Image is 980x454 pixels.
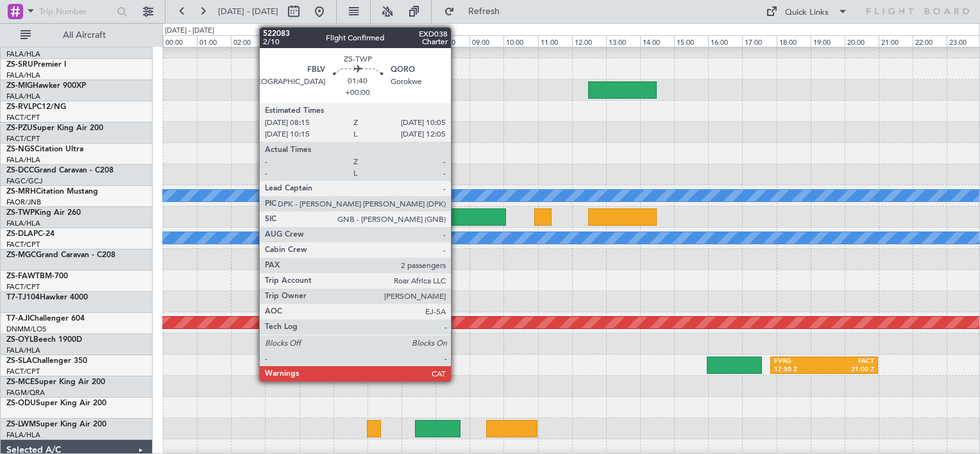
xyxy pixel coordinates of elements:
[777,35,811,47] div: 18:00
[367,35,401,47] div: 06:00
[6,315,85,323] a: T7-AJIChallenger 604
[6,399,36,407] span: ZS-ODU
[457,7,511,16] span: Refresh
[197,35,231,47] div: 01:00
[6,124,33,132] span: ZS-PZU
[6,399,106,407] a: ZS-ODUSuper King Air 200
[785,6,829,19] div: Quick Links
[640,35,674,47] div: 14:00
[913,35,947,47] div: 22:00
[845,35,879,47] div: 20:00
[6,71,40,80] a: FALA/HLA
[265,35,299,47] div: 03:00
[674,35,708,47] div: 15:00
[6,294,88,301] a: T7-TJ104Hawker 4000
[438,1,515,22] button: Refresh
[6,124,103,132] a: ZS-PZUSuper King Air 200
[759,1,854,22] button: Quick Links
[6,388,45,398] a: FAGM/QRA
[163,35,197,47] div: 00:00
[469,35,503,47] div: 09:00
[6,273,35,280] span: ZS-FAW
[231,35,265,47] div: 02:00
[6,315,30,323] span: T7-AJI
[6,294,40,301] span: T7-TJ104
[6,336,82,344] a: ZS-OYLBeech 1900D
[6,240,40,249] a: FACT/CPT
[6,61,33,69] span: ZS-SRU
[6,188,36,196] span: ZS-MRH
[39,2,113,21] input: Trip Number
[218,6,278,17] span: [DATE] - [DATE]
[6,188,98,196] a: ZS-MRHCitation Mustang
[6,82,86,90] a: ZS-MIGHawker 900XP
[6,430,40,440] a: FALA/HLA
[6,198,41,207] a: FAOR/JNB
[503,35,537,47] div: 10:00
[6,209,81,217] a: ZS-TWPKing Air 260
[6,155,40,165] a: FALA/HLA
[6,103,66,111] a: ZS-RVLPC12/NG
[6,146,35,153] span: ZS-NGS
[6,421,106,428] a: ZS-LWMSuper King Air 200
[6,421,36,428] span: ZS-LWM
[6,113,40,122] a: FACT/CPT
[742,35,776,47] div: 17:00
[774,357,824,366] div: FVRG
[606,35,640,47] div: 13:00
[774,366,824,374] div: 17:50 Z
[165,26,214,37] div: [DATE] - [DATE]
[879,35,913,47] div: 21:00
[6,61,66,69] a: ZS-SRUPremier I
[708,35,742,47] div: 16:00
[6,367,40,376] a: FACT/CPT
[6,209,35,217] span: ZS-TWP
[6,357,32,365] span: ZS-SLA
[300,35,334,47] div: 04:00
[6,146,83,153] a: ZS-NGSCitation Ultra
[6,219,40,228] a: FALA/HLA
[6,282,40,292] a: FACT/CPT
[6,103,32,111] span: ZS-RVL
[6,378,35,386] span: ZS-MCE
[6,357,87,365] a: ZS-SLAChallenger 350
[6,324,46,334] a: DNMM/LOS
[824,366,874,374] div: 21:00 Z
[572,35,606,47] div: 12:00
[538,35,572,47] div: 11:00
[824,357,874,366] div: FACT
[6,134,40,144] a: FACT/CPT
[6,176,42,186] a: FAGC/GCJ
[6,251,115,259] a: ZS-MGCGrand Caravan - C208
[6,230,55,238] a: ZS-DLAPC-24
[6,378,105,386] a: ZS-MCESuper King Air 200
[811,35,845,47] div: 19:00
[6,49,40,59] a: FALA/HLA
[435,35,469,47] div: 08:00
[6,167,114,174] a: ZS-DCCGrand Caravan - C208
[334,35,367,47] div: 05:00
[6,251,36,259] span: ZS-MGC
[33,31,135,40] span: All Aircraft
[6,92,40,101] a: FALA/HLA
[6,336,33,344] span: ZS-OYL
[14,25,139,46] button: All Aircraft
[6,346,40,355] a: FALA/HLA
[401,35,435,47] div: 07:00
[6,167,34,174] span: ZS-DCC
[6,82,33,90] span: ZS-MIG
[6,230,33,238] span: ZS-DLA
[6,273,68,280] a: ZS-FAWTBM-700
